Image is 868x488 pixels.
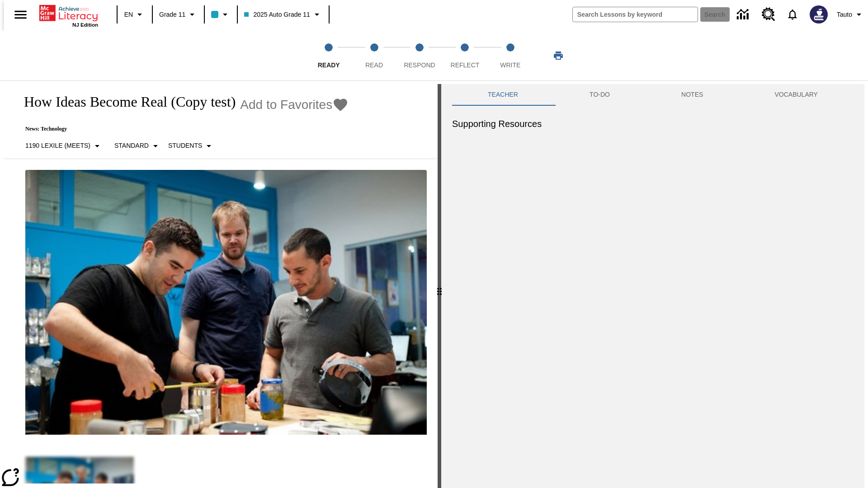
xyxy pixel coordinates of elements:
button: VOCABULARY [739,84,854,106]
img: Quirky founder Ben Kaufman tests a new product with co-worker Gaz Brown and product inventor Jon ... [25,170,427,435]
button: Ready step 1 of 5 [302,31,355,80]
span: NJ Edition [72,22,98,28]
p: Students [168,141,202,150]
p: News: Technology [14,126,349,132]
button: Select Lexile, 1190 Lexile (Meets) [22,138,106,154]
button: Class color is light blue. Change class color [208,6,234,23]
span: Ready [318,61,340,69]
button: Print [544,47,573,64]
span: Read [365,61,383,69]
div: Press Enter or Spacebar and then press right and left arrow keys to move the slider [438,84,441,488]
h6: Supporting Resources [452,117,854,131]
span: 2025 Auto Grade 11 [244,10,310,19]
button: TO-DO [554,84,646,106]
span: EN [124,10,133,19]
h1: How Ideas Become Real (Copy test) [14,94,236,110]
button: Write step 5 of 5 [484,31,537,80]
button: Select a new avatar [804,3,833,26]
span: Reflect [451,61,480,69]
span: Write [500,61,520,69]
span: Add to Favorites [240,98,332,112]
img: Avatar [810,5,828,23]
span: Grade 11 [159,10,185,19]
a: Notifications [781,3,804,26]
p: Standard [114,141,149,150]
button: Open side menu [7,1,34,28]
button: Teacher [452,84,554,106]
button: NOTES [646,84,739,106]
div: reading [4,84,438,483]
input: search field [573,7,698,22]
button: Respond step 3 of 5 [393,31,446,80]
button: Read step 2 of 5 [348,31,400,80]
div: Home [39,3,98,28]
button: Scaffolds, Standard [111,138,165,154]
button: Profile/Settings [833,6,868,23]
div: activity [441,84,864,488]
button: Class: 2025 Auto Grade 11, Select your class [241,6,325,23]
button: Language: EN, Select a language [120,6,149,23]
button: Add to Favorites - How Ideas Become Real (Copy test) [240,97,349,113]
span: Respond [404,61,435,69]
a: Data Center [731,2,756,27]
span: Tauto [837,10,852,19]
button: Grade: Grade 11, Select a grade [156,6,201,23]
a: Resource Center, Will open in new tab [756,2,781,27]
p: 1190 Lexile (Meets) [25,141,90,150]
button: Reflect step 4 of 5 [439,31,491,80]
button: Select Student [165,138,218,154]
div: Instructional Panel Tabs [452,84,854,106]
